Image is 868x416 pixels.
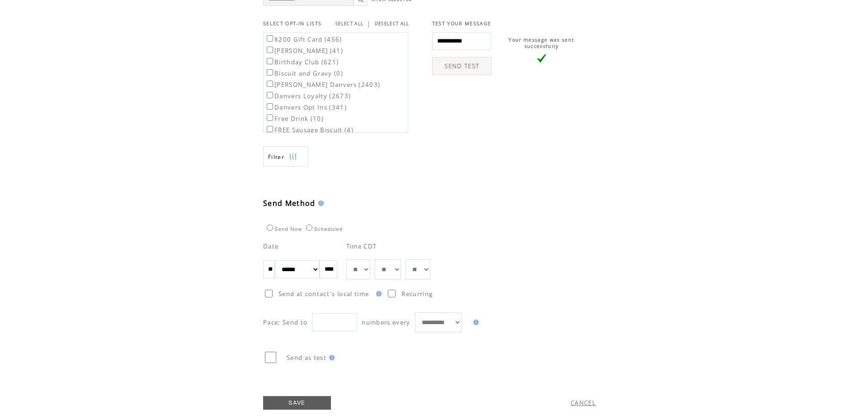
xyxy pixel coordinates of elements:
span: Date [263,242,278,250]
span: | [367,19,371,28]
input: Biscuit and Gravy (0) [267,69,273,76]
a: DESELECT ALL [375,21,410,27]
label: Send Now [264,226,302,232]
span: numbers every [362,318,410,326]
label: $200 Gift Card (456) [265,35,342,43]
input: Free Drink (10) [267,115,273,121]
img: help.gif [326,355,335,360]
input: [PERSON_NAME] (41) [267,47,273,53]
label: Biscuit and Gravy (0) [265,69,343,77]
label: Birthday Club (621) [265,58,339,66]
span: SELECT OPT-IN LISTS [263,20,321,27]
input: [PERSON_NAME] Danvers (2403) [267,81,273,87]
input: Danvers Opt Ins (341) [267,103,273,110]
label: Free Drink (10) [265,115,324,123]
span: Send Method [263,198,316,208]
input: Send Now [267,225,273,231]
span: Send as test [287,354,326,362]
span: Recurring [401,290,433,298]
label: FREE Sausage Biscuit (4) [265,126,354,134]
input: Danvers Loyalty (2673) [267,92,273,98]
input: $200 Gift Card (456) [267,35,273,42]
span: TEST YOUR MESSAGE [432,20,491,27]
a: CANCEL [571,399,596,407]
img: help.gif [471,320,479,325]
a: SEND TEST [432,57,492,75]
input: Birthday Club (621) [267,58,273,64]
span: Pace: Send to [263,318,307,326]
input: FREE Sausage Biscuit (4) [267,126,273,132]
img: filters.png [289,147,297,167]
label: Scheduled [304,226,343,232]
a: Filter [263,146,308,167]
label: [PERSON_NAME] (41) [265,47,343,55]
span: Your message was sent successfully [509,37,574,49]
label: Danvers Opt Ins (341) [265,103,347,111]
label: Danvers Loyalty (2673) [265,92,351,100]
a: SELECT ALL [335,21,363,27]
span: Show filters [268,153,284,161]
img: help.gif [316,201,324,206]
span: Send at contact`s local time [278,290,369,298]
img: help.gif [373,291,382,296]
span: Time CDT [346,242,377,250]
input: Scheduled [306,225,312,231]
img: vLarge.png [537,54,546,63]
a: SAVE [263,396,331,410]
label: [PERSON_NAME] Danvers (2403) [265,81,380,89]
